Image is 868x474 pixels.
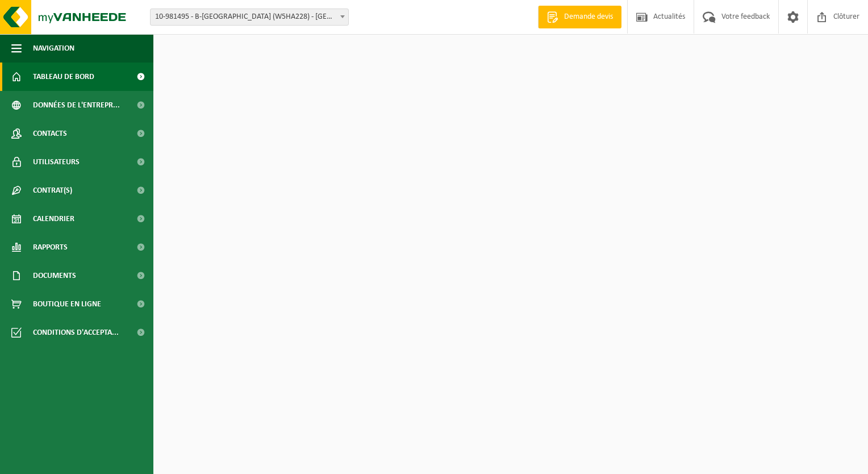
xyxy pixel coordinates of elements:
[33,148,80,176] span: Utilisateurs
[33,91,120,119] span: Données de l'entrepr...
[33,34,74,63] span: Navigation
[33,318,119,347] span: Conditions d'accepta...
[33,261,76,290] span: Documents
[33,290,101,318] span: Boutique en ligne
[561,11,616,23] span: Demande devis
[150,9,349,26] span: 10-981495 - B-ST GARE MARCHIENNE AU PONT (W5HA228) - MARCHIENNE-AU-PONT
[33,119,67,148] span: Contacts
[538,6,621,28] a: Demande devis
[151,9,348,25] span: 10-981495 - B-ST GARE MARCHIENNE AU PONT (W5HA228) - MARCHIENNE-AU-PONT
[33,176,72,205] span: Contrat(s)
[33,205,74,233] span: Calendrier
[33,63,94,91] span: Tableau de bord
[33,233,68,261] span: Rapports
